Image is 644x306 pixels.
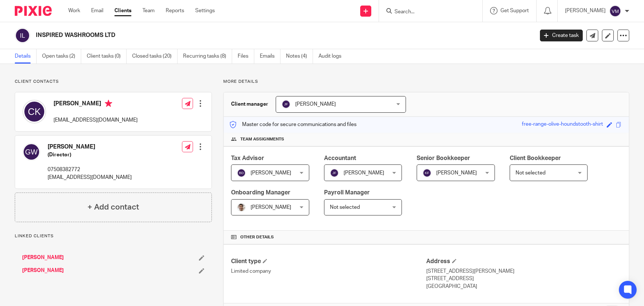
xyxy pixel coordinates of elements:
[540,30,583,41] a: Create task
[48,166,132,173] p: 07508382772
[195,7,215,14] a: Settings
[223,79,629,85] p: More details
[231,258,426,265] h4: Client type
[330,169,339,177] img: svg%3E
[510,155,561,161] span: Client Bookkeeper
[54,100,138,109] h4: [PERSON_NAME]
[15,28,30,43] img: svg%3E
[23,143,40,161] img: svg%3E
[423,169,431,177] img: svg%3E
[260,49,280,64] a: Emails
[330,205,360,210] span: Not selected
[231,268,426,275] p: Limited company
[609,5,621,17] img: svg%3E
[15,233,212,239] p: Linked clients
[516,170,545,176] span: Not selected
[251,205,291,210] span: [PERSON_NAME]
[251,170,291,176] span: [PERSON_NAME]
[426,268,621,275] p: [STREET_ADDRESS][PERSON_NAME]
[238,49,254,64] a: Files
[15,79,212,85] p: Client contacts
[324,155,356,161] span: Accountant
[114,7,131,14] a: Clients
[318,49,347,64] a: Audit logs
[142,7,155,14] a: Team
[240,234,274,240] span: Other details
[240,136,284,142] span: Team assignments
[54,116,138,124] p: [EMAIL_ADDRESS][DOMAIN_NAME]
[23,100,46,123] img: svg%3E
[231,155,264,161] span: Tax Advisor
[36,31,430,39] h2: INSPIRED WASHROOMS LTD
[68,7,80,14] a: Work
[324,190,370,195] span: Payroll Manager
[105,100,112,107] i: Primary
[183,49,232,64] a: Recurring tasks (8)
[436,170,477,176] span: [PERSON_NAME]
[426,258,621,265] h4: Address
[417,155,470,161] span: Senior Bookkeeper
[565,7,606,14] p: [PERSON_NAME]
[426,275,621,282] p: [STREET_ADDRESS]
[166,7,184,14] a: Reports
[48,143,132,151] h4: [PERSON_NAME]
[42,49,81,64] a: Open tasks (2)
[87,49,127,64] a: Client tasks (0)
[237,203,246,212] img: PXL_20240409_141816916.jpg
[231,190,290,195] span: Onboarding Manager
[15,6,52,16] img: Pixie
[132,49,178,64] a: Closed tasks (20)
[229,121,357,128] p: Master code for secure communications and files
[500,8,529,13] span: Get Support
[237,169,246,177] img: svg%3E
[87,201,139,213] h4: + Add contact
[286,49,313,64] a: Notes (4)
[231,101,268,108] h3: Client manager
[522,120,603,129] div: free-range-olive-houndstooth-shirt
[48,151,132,159] h5: (Director)
[22,254,64,261] a: [PERSON_NAME]
[344,170,384,176] span: [PERSON_NAME]
[394,9,460,16] input: Search
[15,49,37,64] a: Details
[91,7,103,14] a: Email
[295,102,336,107] span: [PERSON_NAME]
[282,100,290,109] img: svg%3E
[22,267,64,274] a: [PERSON_NAME]
[426,283,621,290] p: [GEOGRAPHIC_DATA]
[48,174,132,181] p: [EMAIL_ADDRESS][DOMAIN_NAME]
